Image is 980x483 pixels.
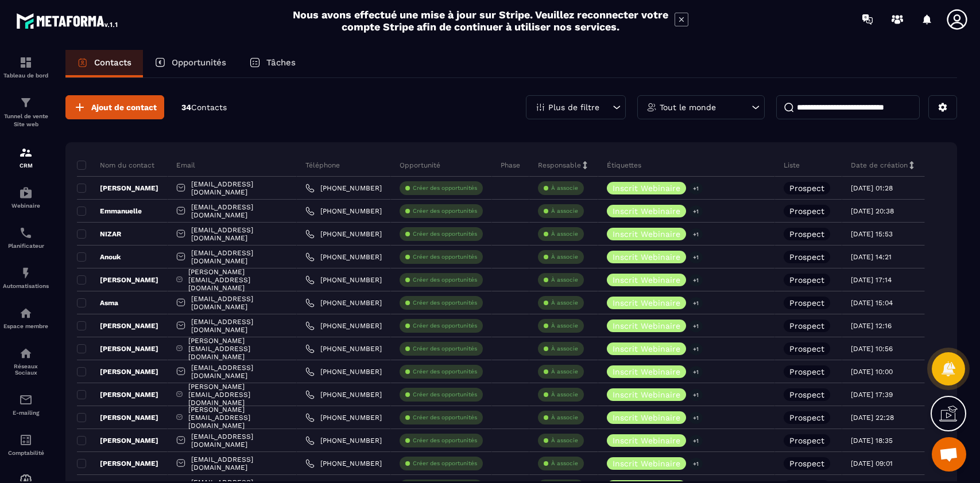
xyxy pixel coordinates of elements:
p: À associe [551,207,578,215]
p: Liste [784,161,800,170]
img: email [19,393,33,407]
p: À associe [551,230,578,238]
p: [DATE] 14:21 [851,253,892,261]
p: Prospect [789,322,824,330]
p: À associe [551,414,578,422]
p: Inscrit Webinaire [613,276,680,284]
p: +1 [689,412,703,424]
p: Prospect [789,345,824,353]
p: Créer des opportunités [413,299,477,307]
p: [PERSON_NAME] [77,344,158,353]
a: [PHONE_NUMBER] [305,207,382,216]
p: Téléphone [305,161,340,170]
img: scheduler [19,226,33,240]
img: logo [16,10,119,31]
p: Créer des opportunités [413,276,477,284]
p: Prospect [789,368,824,376]
p: [PERSON_NAME] [77,413,158,422]
p: Plus de filtre [548,103,599,111]
p: À associe [551,299,578,307]
p: À associe [551,345,578,353]
p: Créer des opportunités [413,437,477,445]
p: À associe [551,437,578,445]
p: [DATE] 17:14 [851,276,892,284]
a: automationsautomationsEspace membre [3,298,49,338]
img: accountant [19,433,33,447]
p: +1 [689,251,703,263]
p: [PERSON_NAME] [77,390,158,399]
a: [PHONE_NUMBER] [305,321,382,330]
p: +1 [689,389,703,401]
p: Date de création [851,161,908,170]
a: [PHONE_NUMBER] [305,413,382,422]
p: +1 [689,320,703,332]
a: accountantaccountantComptabilité [3,424,49,465]
p: Automatisations [3,283,49,289]
p: À associe [551,368,578,376]
a: formationformationTunnel de vente Site web [3,87,49,137]
p: Opportunité [400,161,440,170]
p: Prospect [789,276,824,284]
div: Ouvrir le chat [932,437,966,472]
p: À associe [551,253,578,261]
p: [DATE] 10:56 [851,345,893,353]
img: automations [19,306,33,320]
p: Prospect [789,299,824,307]
p: Inscrit Webinaire [613,459,680,468]
p: +1 [689,458,703,470]
a: [PHONE_NUMBER] [305,390,382,399]
p: Contacts [94,57,131,68]
p: Créer des opportunités [413,230,477,238]
p: À associe [551,276,578,284]
a: [PHONE_NUMBER] [305,298,382,307]
img: automations [19,266,33,280]
p: +1 [689,182,703,194]
a: automationsautomationsWebinaire [3,177,49,217]
p: CRM [3,162,49,169]
p: Espace membre [3,323,49,329]
p: Inscrit Webinaire [613,230,680,238]
p: [DATE] 01:28 [851,184,893,192]
a: [PHONE_NUMBER] [305,344,382,353]
p: [PERSON_NAME] [77,459,158,468]
a: Contacts [65,50,143,77]
p: NIZAR [77,229,121,239]
p: [PERSON_NAME] [77,275,158,285]
p: À associe [551,322,578,330]
p: [PERSON_NAME] [77,321,158,330]
a: [PHONE_NUMBER] [305,252,382,262]
p: Créer des opportunités [413,184,477,192]
a: formationformationTableau de bord [3,47,49,87]
p: À associe [551,391,578,399]
p: Anouk [77,252,121,262]
p: Inscrit Webinaire [613,322,680,330]
p: [DATE] 17:39 [851,391,893,399]
p: [DATE] 20:38 [851,207,894,215]
img: automations [19,186,33,200]
p: [DATE] 22:28 [851,414,894,422]
img: social-network [19,346,33,360]
p: Webinaire [3,202,49,209]
p: À associe [551,459,578,468]
p: [DATE] 18:35 [851,437,893,445]
p: [PERSON_NAME] [77,436,158,445]
p: Opportunités [172,57,226,68]
img: formation [19,96,33,110]
p: Tout le monde [660,103,716,111]
p: Prospect [789,391,824,399]
p: Prospect [789,414,824,422]
p: +1 [689,366,703,378]
p: [PERSON_NAME] [77,184,158,193]
p: Créer des opportunités [413,345,477,353]
a: [PHONE_NUMBER] [305,229,382,239]
span: Contacts [191,103,227,112]
p: Inscrit Webinaire [613,207,680,215]
p: [PERSON_NAME] [77,367,158,376]
a: automationsautomationsAutomatisations [3,258,49,298]
a: [PHONE_NUMBER] [305,275,382,285]
p: Prospect [789,207,824,215]
p: +1 [689,228,703,240]
p: Nom du contact [77,161,154,170]
p: Inscrit Webinaire [613,253,680,261]
p: Tâches [266,57,296,68]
